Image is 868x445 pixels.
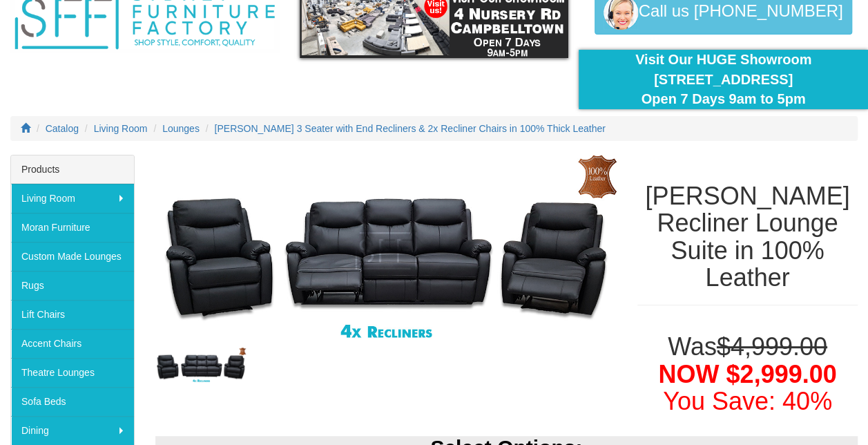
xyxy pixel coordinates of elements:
a: Dining [11,416,134,445]
a: Catalog [46,123,79,134]
a: Rugs [11,271,134,300]
div: Visit Our HUGE Showroom [STREET_ADDRESS] Open 7 Days 9am to 5pm [589,50,858,109]
h1: [PERSON_NAME] Recliner Lounge Suite in 100% Leather [637,182,858,292]
a: Custom Made Lounges [11,242,134,271]
del: $4,999.00 [717,332,827,361]
a: Theatre Lounges [11,358,134,387]
a: Moran Furniture [11,213,134,242]
a: Accent Chairs [11,329,134,358]
a: Sofa Beds [11,387,134,416]
h1: Was [637,333,858,415]
a: Lift Chairs [11,300,134,329]
a: [PERSON_NAME] 3 Seater with End Recliners & 2x Recliner Chairs in 100% Thick Leather [215,123,606,134]
a: Living Room [11,184,134,213]
font: You Save: 40% [663,387,832,415]
span: NOW $2,999.00 [658,360,836,388]
a: Lounges [162,123,200,134]
a: Living Room [94,123,148,134]
div: Products [11,155,134,184]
